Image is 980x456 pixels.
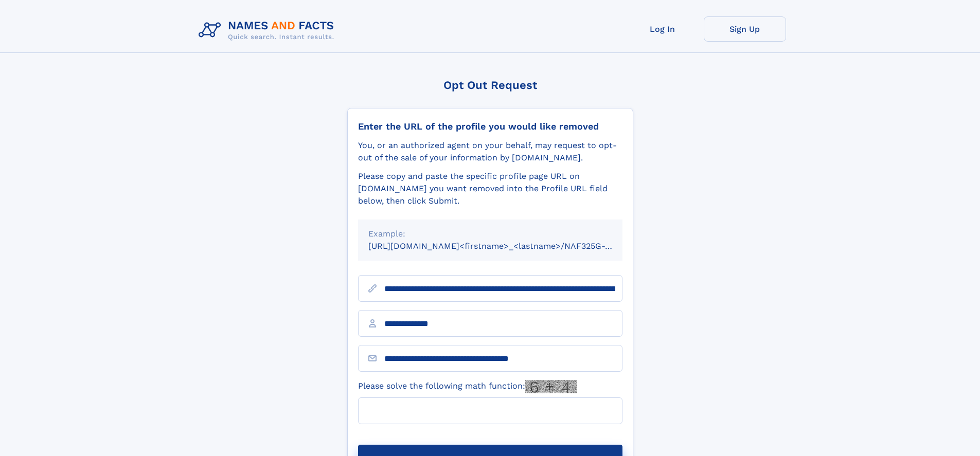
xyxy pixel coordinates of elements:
[194,16,343,44] img: Logo Names and Facts
[358,380,577,393] label: Please solve the following math function:
[368,228,612,240] div: Example:
[704,16,786,42] a: Sign Up
[368,241,642,251] small: [URL][DOMAIN_NAME]<firstname>_<lastname>/NAF325G-xxxxxxxx
[358,139,622,164] div: You, or an authorized agent on your behalf, may request to opt-out of the sale of your informatio...
[621,16,704,42] a: Log In
[358,121,622,132] div: Enter the URL of the profile you would like removed
[358,170,622,207] div: Please copy and paste the specific profile page URL on [DOMAIN_NAME] you want removed into the Pr...
[347,79,633,92] div: Opt Out Request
